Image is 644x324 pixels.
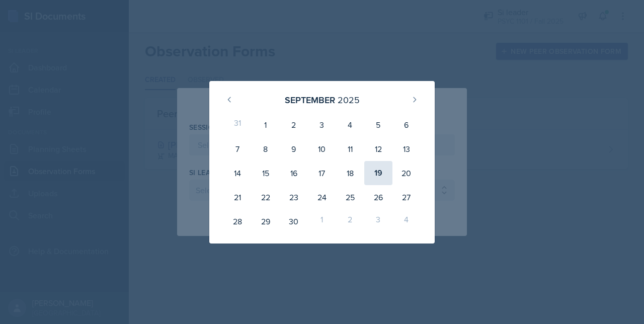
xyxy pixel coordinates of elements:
[308,137,336,161] div: 10
[252,185,280,209] div: 22
[308,113,336,137] div: 3
[308,209,336,233] div: 1
[285,93,335,107] div: September
[364,137,392,161] div: 12
[252,209,280,233] div: 29
[280,137,308,161] div: 9
[223,137,252,161] div: 7
[223,185,252,209] div: 21
[252,113,280,137] div: 1
[223,209,252,233] div: 28
[308,185,336,209] div: 24
[336,161,364,185] div: 18
[223,161,252,185] div: 14
[392,185,421,209] div: 27
[336,137,364,161] div: 11
[364,161,392,185] div: 19
[252,161,280,185] div: 15
[280,113,308,137] div: 2
[364,209,392,233] div: 3
[338,93,360,107] div: 2025
[392,209,421,233] div: 4
[336,209,364,233] div: 2
[336,185,364,209] div: 25
[280,209,308,233] div: 30
[308,161,336,185] div: 17
[280,161,308,185] div: 16
[392,161,421,185] div: 20
[336,113,364,137] div: 4
[252,137,280,161] div: 8
[392,113,421,137] div: 6
[392,137,421,161] div: 13
[280,185,308,209] div: 23
[364,113,392,137] div: 5
[364,185,392,209] div: 26
[223,113,252,137] div: 31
